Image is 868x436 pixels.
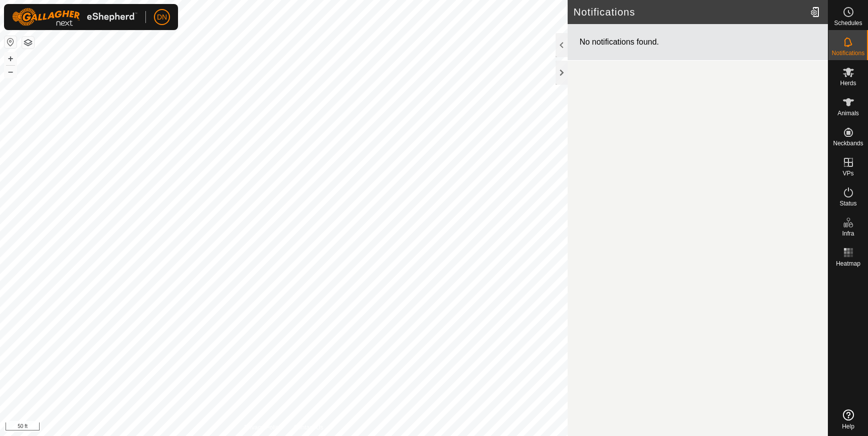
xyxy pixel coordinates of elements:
[839,200,856,206] span: Status
[834,20,862,26] span: Schedules
[832,50,864,56] span: Notifications
[568,24,828,61] div: No notifications found.
[842,423,854,429] span: Help
[5,36,17,48] button: Reset Map
[5,66,17,78] button: –
[837,110,859,116] span: Animals
[5,53,17,65] button: +
[244,423,282,432] a: Privacy Policy
[840,80,856,86] span: Herds
[22,37,34,49] button: Map Layers
[574,6,806,18] h2: Notifications
[12,8,137,26] img: Gallagher Logo
[842,170,853,176] span: VPs
[157,12,167,23] span: DN
[836,261,860,267] span: Heatmap
[294,423,323,432] a: Contact Us
[828,405,868,433] a: Help
[833,140,863,146] span: Neckbands
[842,231,854,237] span: Infra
